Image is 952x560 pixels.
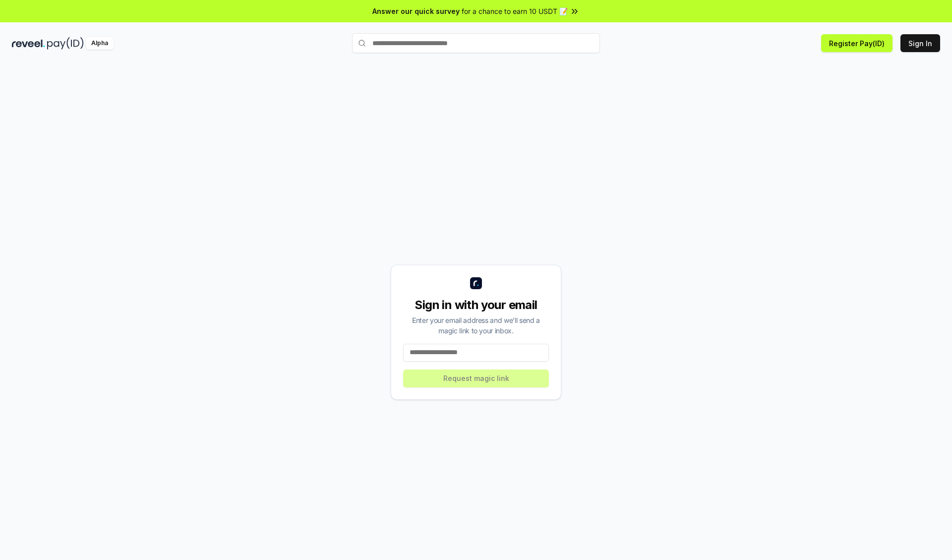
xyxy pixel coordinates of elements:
img: logo_small [470,277,482,289]
button: Sign In [900,34,940,52]
div: Sign in with your email [403,297,549,313]
div: Enter your email address and we’ll send a magic link to your inbox. [403,315,549,336]
span: Answer our quick survey [372,6,460,16]
div: Alpha [86,37,114,50]
span: for a chance to earn 10 USDT 📝 [462,6,568,16]
img: reveel_dark [12,37,45,50]
button: Register Pay(ID) [821,34,892,52]
img: pay_id [47,37,84,50]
